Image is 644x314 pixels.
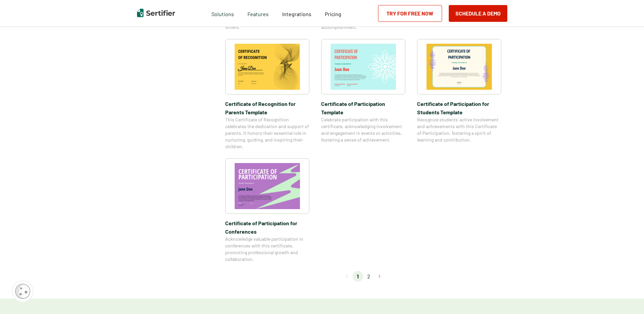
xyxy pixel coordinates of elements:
button: Go to previous page [342,271,352,282]
span: Features [247,9,269,17]
span: Certificate of Participation for Conference​s [225,219,309,236]
span: Acknowledge valuable participation in conferences with this certificate, promoting professional g... [225,236,309,263]
li: page 1 [352,271,363,282]
iframe: Chat Widget [610,282,644,314]
img: Sertifier | Digital Credentialing Platform [137,9,175,17]
img: Certificate of Participation Template [331,44,396,90]
span: Integrations [282,11,311,17]
img: Certificate of Participation for Conference​s [235,163,300,209]
span: Recognize students’ active involvement and achievements with this Certificate of Participation, f... [417,116,501,143]
span: This Certificate of Recognition celebrates the dedication and support of parents. It honors their... [225,116,309,150]
img: Cookie Popup Icon [15,284,30,299]
a: Certificate of Recognition for Parents TemplateCertificate of Recognition for Parents TemplateThi... [225,39,309,150]
a: Try for Free Now [378,5,442,22]
a: Certificate of Participation for Conference​sCertificate of Participation for Conference​sAcknowl... [225,158,309,263]
img: Certificate of Recognition for Parents Template [235,44,300,90]
a: Certificate of Participation TemplateCertificate of Participation TemplateCelebrate participation... [321,39,405,150]
button: Go to next page [374,271,385,282]
span: Certificate of Recognition for Parents Template [225,100,309,116]
a: Certificate of Participation for Students​ TemplateCertificate of Participation for Students​ Tem... [417,39,501,150]
li: page 2 [363,271,374,282]
span: Certificate of Participation Template [321,100,405,116]
span: Celebrate participation with this certificate, acknowledging involvement and engagement in events... [321,116,405,143]
span: Pricing [325,11,341,17]
span: Solutions [211,9,234,17]
a: Pricing [325,9,341,17]
a: Integrations [282,9,311,17]
img: Certificate of Participation for Students​ Template [427,44,492,90]
span: Certificate of Participation for Students​ Template [417,100,501,116]
button: Schedule a Demo [449,5,507,22]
